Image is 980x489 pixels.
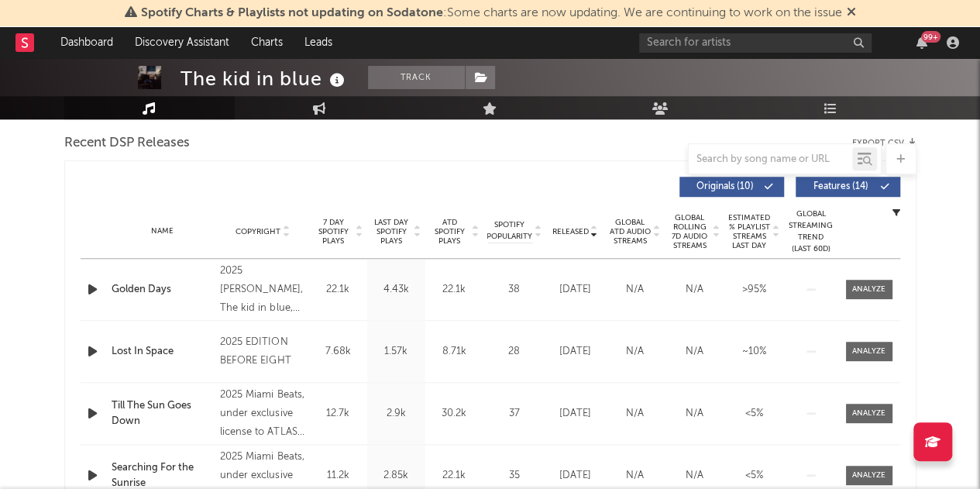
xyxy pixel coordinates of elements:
[220,333,304,370] div: 2025 EDITION BEFORE EIGHT
[609,468,661,484] div: N/A
[728,282,780,298] div: >95%
[806,182,877,191] span: Features ( 14 )
[64,134,190,153] span: Recent DSP Releases
[368,66,465,89] button: Track
[487,468,542,484] div: 35
[669,468,720,484] div: N/A
[669,282,720,298] div: N/A
[220,386,304,442] div: 2025 Miami Beats, under exclusive license to ATLAST - [DOMAIN_NAME]
[689,153,852,166] input: Search by song name or URL
[429,406,480,422] div: 30.2k
[487,406,542,422] div: 37
[124,27,240,58] a: Discovery Assistant
[609,406,661,422] div: N/A
[609,344,661,360] div: N/A
[112,398,213,429] a: Till The Sun Goes Down
[313,282,363,298] div: 22.1k
[220,262,304,318] div: 2025 [PERSON_NAME], The kid in blue, [PERSON_NAME]
[371,218,412,246] span: Last Day Spotify Plays
[679,177,784,197] button: Originals(10)
[429,218,470,246] span: ATD Spotify Plays
[429,282,480,298] div: 22.1k
[487,219,532,243] span: Spotify Popularity
[728,468,780,484] div: <5%
[236,227,280,236] span: Copyright
[728,406,780,422] div: <5%
[240,27,294,58] a: Charts
[549,344,601,360] div: [DATE]
[549,468,601,484] div: [DATE]
[639,33,872,53] input: Search for artists
[429,344,480,360] div: 8.71k
[371,282,421,298] div: 4.43k
[487,344,542,360] div: 28
[487,282,542,298] div: 38
[852,139,916,148] button: Export CSV
[313,218,354,246] span: 7 Day Spotify Plays
[112,282,213,298] a: Golden Days
[916,36,927,49] button: 99+
[549,406,601,422] div: [DATE]
[549,282,601,298] div: [DATE]
[669,213,711,250] span: Global Rolling 7D Audio Streams
[552,227,589,236] span: Released
[141,7,842,19] span: : Some charts are now updating. We are continuing to work on the issue
[141,7,443,19] span: Spotify Charts & Playlists not updating on Sodatone
[921,31,940,43] div: 99 +
[313,468,363,484] div: 11.2k
[609,218,652,246] span: Global ATD Audio Streams
[847,7,856,19] span: Dismiss
[112,344,213,360] a: Lost In Space
[788,208,834,255] div: Global Streaming Trend (Last 60D)
[181,66,349,91] div: The kid in blue
[728,213,771,250] span: Estimated % Playlist Streams Last Day
[50,27,124,58] a: Dashboard
[429,468,480,484] div: 22.1k
[371,406,421,422] div: 2.9k
[728,344,780,360] div: ~ 10 %
[112,226,213,237] div: Name
[313,344,363,360] div: 7.68k
[669,344,720,360] div: N/A
[313,406,363,422] div: 12.7k
[669,406,720,422] div: N/A
[294,27,343,58] a: Leads
[371,344,421,360] div: 1.57k
[796,177,900,197] button: Features(14)
[371,468,421,484] div: 2.85k
[689,182,761,191] span: Originals ( 10 )
[609,282,661,298] div: N/A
